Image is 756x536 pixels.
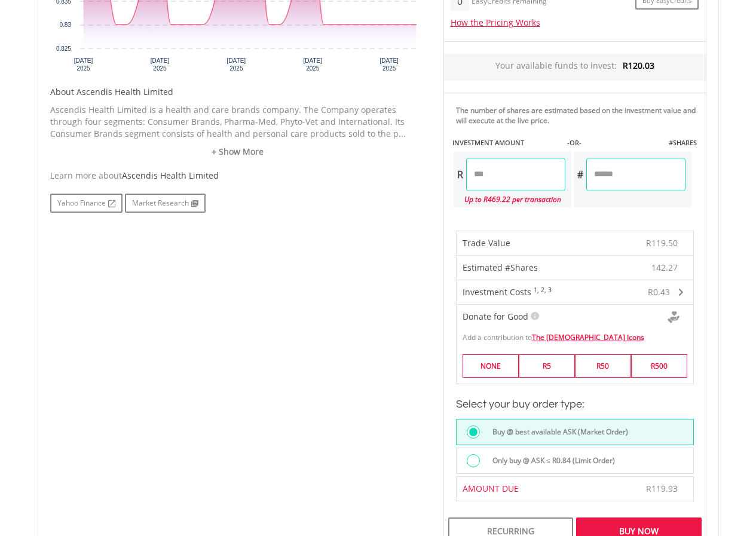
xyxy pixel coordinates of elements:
[50,86,426,98] h5: About Ascendis Health Limited
[50,170,426,182] div: Learn more about
[150,57,169,72] text: [DATE] 2025
[122,170,219,181] span: Ascendis Health Limited
[457,326,693,342] div: Add a contribution to
[646,483,678,494] span: R119.93
[532,332,644,342] a: The [DEMOGRAPHIC_DATA] Icons
[575,354,631,378] label: R50
[454,158,466,191] div: R
[534,286,552,294] sup: 1, 2, 3
[451,17,540,28] a: How the Pricing Works
[485,425,628,439] label: Buy @ best available ASK (Market Order)
[456,396,694,413] h3: Select your buy order type:
[463,262,538,273] span: Estimated #Shares
[452,138,524,148] label: INVESTMENT AMOUNT
[50,194,123,213] a: Yahoo Finance
[648,286,670,298] span: R0.43
[646,237,678,249] span: R119.50
[669,138,697,148] label: #SHARES
[631,354,687,378] label: R500
[668,311,680,323] img: Donte For Good
[227,57,246,72] text: [DATE] 2025
[50,146,426,158] a: + Show More
[456,105,701,125] div: The number of shares are estimated based on the investment value and will execute at the live price.
[303,57,322,72] text: [DATE] 2025
[651,262,678,274] span: 142.27
[444,54,706,81] div: Your available funds to invest:
[379,57,399,72] text: [DATE] 2025
[463,286,531,298] span: Investment Costs
[485,454,615,467] label: Only buy @ ASK ≤ R0.84 (Limit Order)
[74,57,93,72] text: [DATE] 2025
[59,22,71,28] text: 0.83
[56,45,71,52] text: 0.825
[125,194,206,213] a: Market Research
[463,354,519,378] label: NONE
[623,60,654,71] span: R120.03
[519,354,575,378] label: R5
[454,191,565,207] div: Up to R469.22 per transaction
[567,138,581,148] label: -OR-
[463,311,528,322] span: Donate for Good
[463,237,510,249] span: Trade Value
[463,483,519,494] span: AMOUNT DUE
[50,104,426,140] p: Ascendis Health Limited is a health and care brands company. The Company operates through four se...
[574,158,586,191] div: #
